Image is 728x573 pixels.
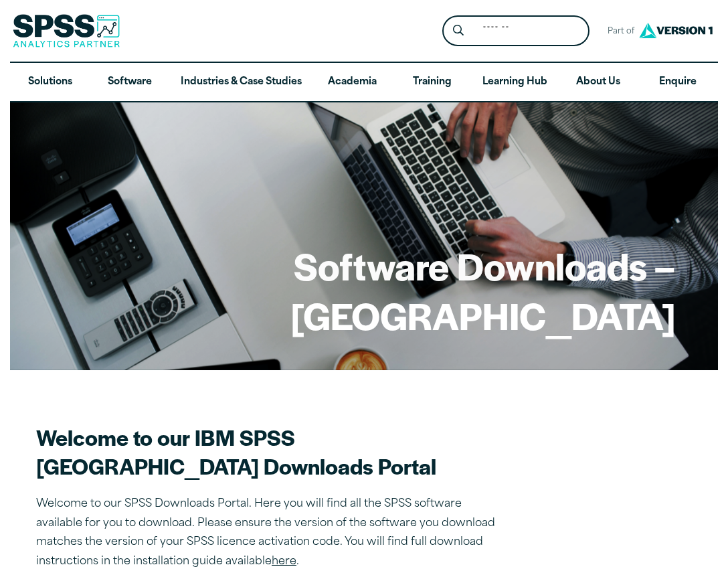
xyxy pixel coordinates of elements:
h1: Software Downloads – [GEOGRAPHIC_DATA] [52,240,675,339]
form: Site Header Search Form [442,15,589,47]
img: SPSS Analytics Partner [13,14,120,48]
svg: Search magnifying glass icon [453,25,464,36]
nav: Desktop version of site main menu [10,63,717,102]
a: Training [392,63,472,102]
button: Search magnifying glass icon [446,19,470,44]
a: Learning Hub [472,63,558,102]
span: Part of [600,22,636,42]
a: here [272,556,296,567]
img: Version1 Logo [636,18,716,43]
a: Academia [312,63,392,102]
a: Industries & Case Studies [170,63,312,102]
a: Software [90,63,170,102]
a: Enquire [638,63,717,102]
a: Solutions [10,63,90,102]
p: Welcome to our SPSS Downloads Portal. Here you will find all the SPSS software available for you ... [36,495,505,572]
h2: Welcome to our IBM SPSS [GEOGRAPHIC_DATA] Downloads Portal [36,423,505,481]
a: About Us [558,63,638,102]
